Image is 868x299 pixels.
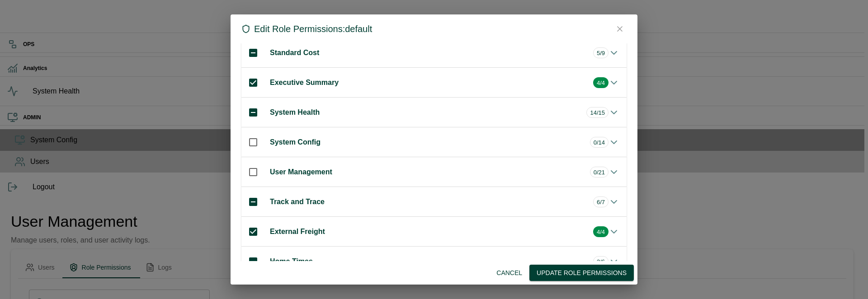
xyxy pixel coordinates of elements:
button: System Config0/14 [241,127,627,157]
h6: User Management [270,166,586,178]
button: User Management0/21 [241,157,627,187]
button: External Freight4/4 [241,217,627,247]
h6: Standard Cost [270,47,590,59]
span: 0/14 [590,139,608,146]
span: 0/21 [590,169,608,176]
h6: Executive Summary [270,76,590,89]
h6: Edit Role Permissions: default [254,22,372,36]
h6: System Health [270,106,583,119]
button: Standard Cost5/9 [241,38,627,68]
button: Home Times3/6 [241,247,627,276]
button: System Health14/15 [241,98,627,127]
button: Executive Summary4/4 [241,68,627,98]
button: Cancel [493,265,526,281]
span: 5/9 [594,50,608,56]
button: Update Role Permissions [529,265,634,281]
span: 6/7 [594,199,608,206]
span: 4/4 [593,229,609,235]
h6: System Config [270,136,586,149]
span: 3/6 [594,258,608,265]
h6: External Freight [270,225,590,238]
button: Track and Trace6/7 [241,187,627,217]
h6: Track and Trace [270,196,590,208]
span: 4/4 [593,79,609,86]
h6: Home Times [270,255,590,268]
span: 14/15 [587,109,608,116]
